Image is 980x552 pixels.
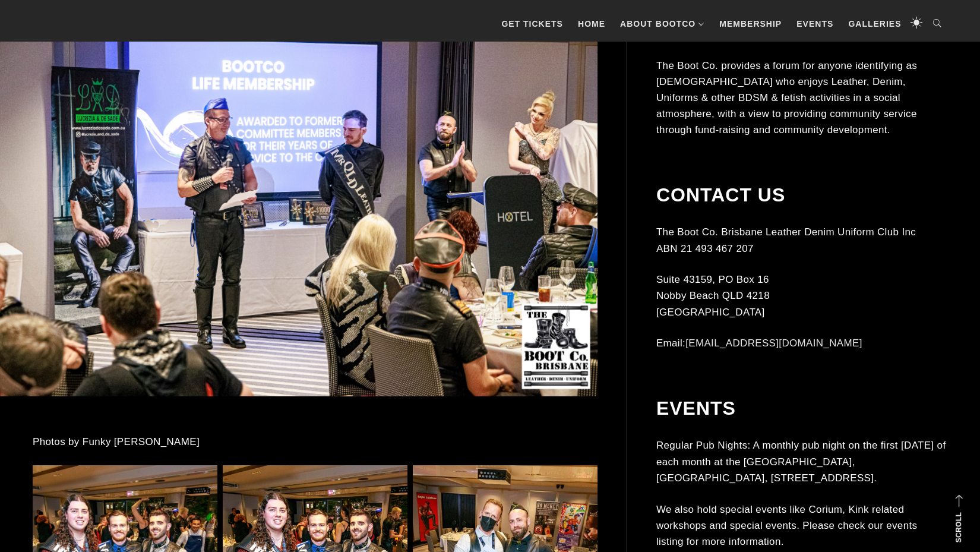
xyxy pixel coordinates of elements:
strong: Scroll [954,512,963,542]
p: Regular Pub Nights: A monthly pub night on the first [DATE] of each month at the [GEOGRAPHIC_DATA... [656,437,947,486]
a: [EMAIL_ADDRESS][DOMAIN_NAME] [685,337,862,349]
a: About BootCo [614,6,710,42]
a: GET TICKETS [495,6,569,42]
p: Email: [656,335,947,351]
p: We also hold special events like Corium, Kink related workshops and special events. Please check ... [656,501,947,550]
p: The Boot Co. provides a forum for anyone identifying as [DEMOGRAPHIC_DATA] who enjoys Leather, De... [656,58,947,138]
a: Membership [713,6,788,42]
h2: Events [656,397,947,419]
a: Galleries [842,6,907,42]
a: Home [572,6,611,42]
h2: Contact Us [656,184,947,206]
p: Photos by Funky [PERSON_NAME] [33,434,598,450]
a: Events [791,6,839,42]
p: Suite 43159, PO Box 16 Nobby Beach QLD 4218 [GEOGRAPHIC_DATA] [656,272,947,320]
p: The Boot Co. Brisbane Leather Denim Uniform Club Inc ABN 21 493 467 207 [656,224,947,256]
